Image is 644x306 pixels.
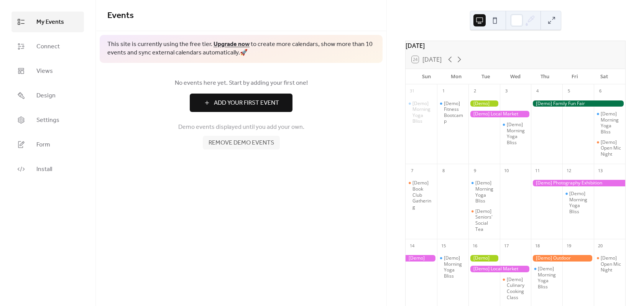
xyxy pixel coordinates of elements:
[565,87,573,95] div: 5
[406,255,437,262] div: [Demo] Photography Exhibition
[11,85,84,106] a: Design
[596,242,605,250] div: 20
[471,87,479,95] div: 2
[11,12,84,32] a: My Events
[11,134,84,155] a: Form
[560,69,589,84] div: Fri
[412,100,434,124] div: [Demo] Morning Yoga Bliss
[11,61,84,81] a: Views
[565,166,573,175] div: 12
[596,166,605,175] div: 13
[569,191,591,214] div: [Demo] Morning Yoga Bliss
[533,242,542,250] div: 18
[214,99,279,108] span: Add Your First Event
[408,166,416,175] div: 7
[562,191,594,214] div: [Demo] Morning Yoga Bliss
[531,180,625,186] div: [Demo] Photography Exhibition
[530,69,560,84] div: Thu
[468,100,500,107] div: [Demo] Gardening Workshop
[107,40,375,58] span: This site is currently using the free tier. to create more calendars, show more than 10 events an...
[531,255,594,262] div: [Demo] Outdoor Adventure Day
[594,255,625,273] div: [Demo] Open Mic Night
[475,180,497,204] div: [Demo] Morning Yoga Bliss
[437,255,468,279] div: [Demo] Morning Yoga Bliss
[594,111,625,135] div: [Demo] Morning Yoga Bliss
[471,242,479,250] div: 16
[406,180,437,210] div: [Demo] Book Club Gathering
[468,111,531,117] div: [Demo] Local Market
[406,41,625,50] div: [DATE]
[408,242,416,250] div: 14
[501,69,530,84] div: Wed
[107,94,375,112] a: Add Your First Event
[468,255,500,262] div: [Demo] Gardening Workshop
[471,69,501,84] div: Tue
[437,100,468,124] div: [Demo] Fitness Bootcamp
[107,7,134,24] span: Events
[36,18,64,27] span: My Events
[441,69,471,84] div: Mon
[36,165,52,174] span: Install
[36,116,59,125] span: Settings
[590,69,619,84] div: Sat
[209,138,274,148] span: Remove demo events
[468,208,500,232] div: [Demo] Seniors' Social Tea
[406,100,437,124] div: [Demo] Morning Yoga Bliss
[594,139,625,157] div: [Demo] Open Mic Night
[36,140,50,150] span: Form
[178,123,304,132] span: Demo events displayed until you add your own.
[444,255,465,279] div: [Demo] Morning Yoga Bliss
[601,255,622,273] div: [Demo] Open Mic Night
[203,136,280,150] button: Remove demo events
[468,180,500,204] div: [Demo] Morning Yoga Bliss
[475,208,497,232] div: [Demo] Seniors' Social Tea
[596,87,605,95] div: 6
[444,100,465,124] div: [Demo] Fitness Bootcamp
[531,100,625,107] div: [Demo] Family Fun Fair
[507,276,528,300] div: [Demo] Culinary Cooking Class
[408,87,416,95] div: 31
[538,266,559,290] div: [Demo] Morning Yoga Bliss
[533,87,542,95] div: 4
[412,180,434,210] div: [Demo] Book Club Gathering
[107,79,375,88] span: No events here yet. Start by adding your first one!
[439,242,448,250] div: 15
[601,111,622,135] div: [Demo] Morning Yoga Bliss
[439,166,448,175] div: 8
[502,87,511,95] div: 3
[502,166,511,175] div: 10
[36,67,53,76] span: Views
[533,166,542,175] div: 11
[500,276,531,300] div: [Demo] Culinary Cooking Class
[11,36,84,57] a: Connect
[531,266,562,290] div: [Demo] Morning Yoga Bliss
[507,122,528,145] div: [Demo] Morning Yoga Bliss
[36,91,56,100] span: Design
[36,42,60,51] span: Connect
[11,110,84,130] a: Settings
[11,159,84,179] a: Install
[468,266,531,272] div: [Demo] Local Market
[502,242,511,250] div: 17
[412,69,441,84] div: Sun
[601,139,622,157] div: [Demo] Open Mic Night
[439,87,448,95] div: 1
[565,242,573,250] div: 19
[471,166,479,175] div: 9
[214,38,250,50] a: Upgrade now
[190,94,292,112] button: Add Your First Event
[500,122,531,145] div: [Demo] Morning Yoga Bliss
